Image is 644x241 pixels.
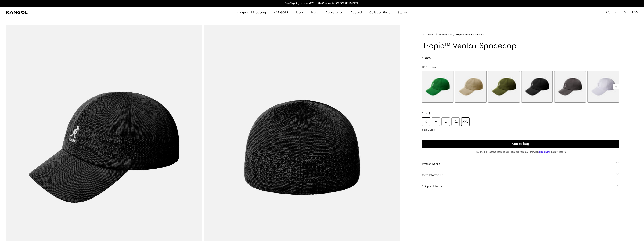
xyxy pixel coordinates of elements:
span: Shipping Information [422,184,614,188]
span: Accessories [326,7,343,18]
a: Hats [308,7,322,18]
a: Home [423,33,434,36]
div: 5 of 8 [554,71,586,103]
a: Icons [292,7,308,18]
label: Black [521,71,553,103]
div: 1 of 8 [422,71,453,103]
div: 1 of 2 [283,2,361,5]
span: Color [422,65,428,69]
span: Home [427,33,434,36]
div: 2 of 8 [455,71,487,103]
span: Collaborations [369,7,390,18]
a: Collaborations [365,7,394,18]
div: L [441,117,450,126]
label: Beige [455,71,487,103]
span: Black [430,65,436,69]
div: XL [451,117,460,126]
label: Army Green [488,71,520,103]
div: Announcement [283,2,361,5]
span: Icons [296,7,304,18]
span: Kangol x J.Lindeberg [236,7,266,18]
div: 4 of 8 [521,71,553,103]
span: Size [422,112,427,115]
button: Add to bag [422,140,619,148]
div: 6 of 8 [587,71,619,103]
div: 3 of 8 [488,71,520,103]
a: Stories [394,7,411,18]
a: Account [624,11,627,14]
a: Tropic™ Ventair Spacecap [456,33,484,36]
label: Charcoal [554,71,586,103]
span: Hats [311,7,318,18]
span: KANGOLF [273,7,288,18]
a: Kangol x J.Lindeberg [233,7,270,18]
slideshow-component: Announcement bar [283,2,361,5]
h1: Tropic™ Ventair Spacecap [422,42,619,50]
div: S [422,117,430,126]
summary: Search here [606,11,610,14]
a: KANGOLF [270,7,292,18]
button: USD [632,11,638,14]
li: / [452,32,454,37]
span: Apparel [350,7,362,18]
span: Product Details [422,162,614,166]
span: Add to bag [512,141,529,146]
button: Cart [615,11,618,14]
span: Size Guide [422,128,435,131]
span: Stories [398,7,408,18]
div: M [432,117,440,126]
div: XXL [461,117,470,126]
nav: breadcrumbs [422,32,619,37]
span: More Information [422,173,614,177]
li: / [434,32,437,37]
a: Kangol [6,11,157,14]
a: Accessories [322,7,347,18]
label: Turf Green [422,71,453,103]
a: Free Shipping on orders $79+ to the Continental [GEOGRAPHIC_DATA] [285,2,359,5]
span: S [428,112,430,115]
span: $50.00 [422,57,430,60]
a: Apparel [347,7,365,18]
label: White [587,71,619,103]
a: All Products [438,33,452,36]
